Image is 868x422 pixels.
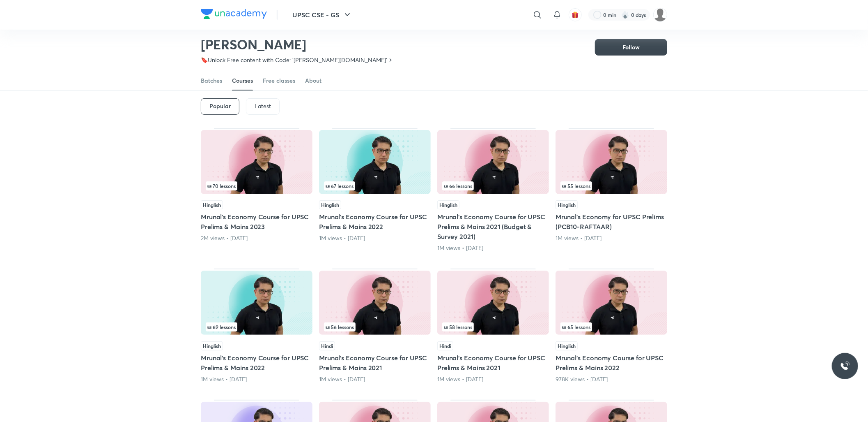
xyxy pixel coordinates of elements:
img: avatar [572,11,579,19]
div: Mrunal’s Economy Course for UPSC Prelims & Mains 2021 (Budget & Survey 2021) [437,128,549,252]
div: infosection [206,181,308,190]
div: infocontainer [206,181,308,190]
div: left [560,322,662,332]
img: Thumbnail [556,130,667,194]
div: infocontainer [206,322,308,332]
h5: Mrunal’s Economy Course for UPSC Prelims & Mains 2021 [319,353,431,373]
div: Mrunal’s Economy Course for UPSC Prelims & Mains 2021 [437,269,549,383]
button: avatar [569,8,582,21]
h5: Mrunal's Economy Course for UPSC Prelims & Mains 2022 [319,212,431,232]
div: Mrunal's Economy Course for UPSC Prelims & Mains 2022 [201,269,312,383]
div: 978K views • 4 years ago [556,375,667,383]
img: Thumbnail [201,130,312,194]
div: Batches [201,77,222,85]
div: infosection [206,322,308,332]
span: Hindi [319,341,335,350]
span: 65 lessons [562,325,590,329]
div: left [206,181,308,190]
span: Hinglish [201,200,223,209]
div: Mrunal’s Economy Course for UPSC Prelims & Mains 2023 [201,128,312,252]
img: Company Logo [201,9,267,19]
div: Mrunal’s Economy Course for UPSC Prelims & Mains 2021 [319,269,431,383]
div: infosection [442,322,544,332]
div: left [324,181,426,190]
div: left [324,322,426,332]
img: Thumbnail [201,271,312,335]
div: left [442,181,544,190]
span: Hinglish [437,200,459,209]
span: 55 lessons [562,183,590,188]
button: Follow [595,39,667,56]
img: Thumbnail [437,130,549,194]
div: left [442,322,544,332]
div: infosection [324,322,426,332]
img: Thumbnail [319,130,431,194]
div: 1M views • 3 years ago [201,375,312,383]
div: 1M views • 5 years ago [437,375,549,383]
div: 1M views • 3 years ago [319,234,431,242]
p: 🔖Unlock Free content with Code: '[PERSON_NAME][DOMAIN_NAME]' [201,56,387,64]
div: 1M views • 4 years ago [319,375,431,383]
span: Hinglish [201,341,223,350]
h6: Popular [209,103,231,109]
div: infocontainer [442,181,544,190]
span: Hinglish [556,200,578,209]
div: Mrunal's Economy Course for UPSC Prelims & Mains 2022 [319,128,431,252]
a: Free classes [263,71,295,90]
span: Hindi [437,341,453,350]
h5: Mrunal’s Economy Course for UPSC Prelims & Mains 2021 (Budget & Survey 2021) [437,212,549,241]
a: Company Logo [201,9,267,21]
span: 56 lessons [326,325,354,329]
div: left [206,322,308,332]
div: infosection [324,181,426,190]
h5: Mrunal's Economy Course for UPSC Prelims & Mains 2022 [201,353,312,373]
a: Batches [201,71,222,90]
h5: Mrunal's Economy Course for UPSC Prelims & Mains 2022 [556,353,667,373]
img: Thumbnail [556,271,667,335]
div: 2M views • 2 years ago [201,234,312,242]
h2: [PERSON_NAME] [201,36,394,53]
span: Follow [622,43,640,51]
div: Free classes [263,77,295,85]
span: Hinglish [556,341,578,350]
div: infocontainer [324,322,426,332]
h5: Mrunal’s Economy Course for UPSC Prelims & Mains 2021 [437,353,549,373]
div: Mrunal's Economy Course for UPSC Prelims & Mains 2022 [556,269,667,383]
div: left [560,181,662,190]
div: infocontainer [442,322,544,332]
div: 1M views • 4 years ago [437,244,549,252]
img: Thumbnail [319,271,431,335]
img: Thumbnail [437,271,549,335]
div: infocontainer [560,181,662,190]
div: About [305,77,321,85]
span: 70 lessons [207,183,236,188]
h5: Mrunal’s Economy Course for UPSC Prelims & Mains 2023 [201,212,312,232]
div: infocontainer [324,181,426,190]
p: Latest [255,103,271,109]
div: infosection [442,181,544,190]
h5: Mrunal’s Economy for UPSC Prelims (PCB10-RAFTAAR) [556,212,667,232]
div: Courses [232,77,253,85]
a: Courses [232,71,253,90]
span: 67 lessons [326,183,354,188]
a: About [305,71,321,90]
div: infosection [560,322,662,332]
div: 1M views • 1 year ago [556,234,667,242]
img: Vishwas [653,8,667,22]
button: UPSC CSE - GS [287,7,357,23]
span: 66 lessons [444,183,472,188]
div: infocontainer [560,322,662,332]
img: streak [621,11,629,19]
span: 58 lessons [444,325,472,329]
span: 69 lessons [207,325,236,329]
div: Mrunal’s Economy for UPSC Prelims (PCB10-RAFTAAR) [556,128,667,252]
div: infosection [560,181,662,190]
span: Hinglish [319,200,341,209]
img: ttu [840,361,850,371]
